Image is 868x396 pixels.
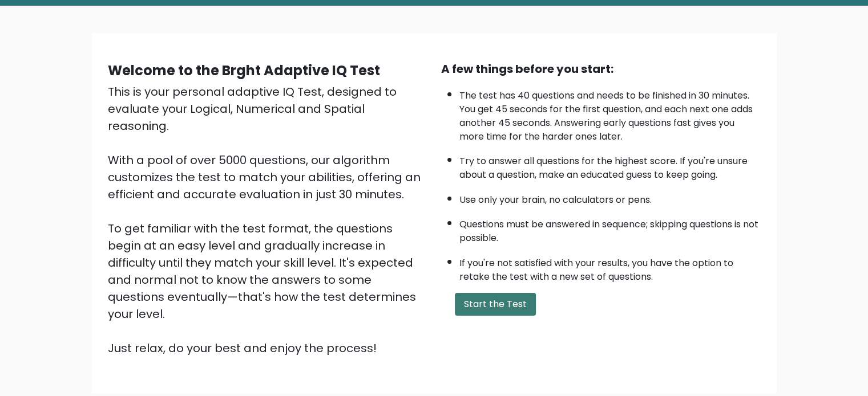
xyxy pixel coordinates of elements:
[459,251,761,284] li: If you're not satisfied with your results, you have the option to retake the test with a new set ...
[459,149,761,182] li: Try to answer all questions for the highest score. If you're unsure about a question, make an edu...
[108,61,380,80] b: Welcome to the Brght Adaptive IQ Test
[441,60,761,77] div: A few things before you start:
[459,83,761,144] li: The test has 40 questions and needs to be finished in 30 minutes. You get 45 seconds for the firs...
[459,187,761,207] li: Use only your brain, no calculators or pens.
[455,293,536,316] button: Start the Test
[459,212,761,245] li: Questions must be answered in sequence; skipping questions is not possible.
[108,83,427,357] div: This is your personal adaptive IQ Test, designed to evaluate your Logical, Numerical and Spatial ...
